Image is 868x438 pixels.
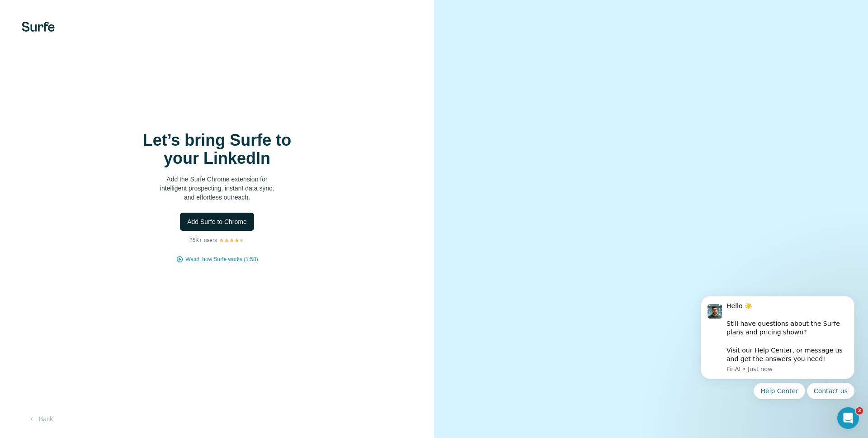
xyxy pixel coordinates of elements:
[687,285,868,433] iframe: Intercom notifications message
[189,236,217,244] p: 25K+ users
[127,131,307,167] h1: Let’s bring Surfe to your LinkedIn
[856,407,863,414] span: 2
[127,175,307,202] p: Add the Surfe Chrome extension for intelligent prospecting, instant data sync, and effortless out...
[185,255,258,263] button: Watch how Surfe works (1:58)
[219,238,245,243] img: Rating Stars
[187,217,247,226] span: Add Surfe to Chrome
[837,407,859,429] iframe: Intercom live chat
[22,411,59,427] button: Back
[22,22,55,32] img: Surfe's logo
[180,213,254,231] button: Add Surfe to Chrome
